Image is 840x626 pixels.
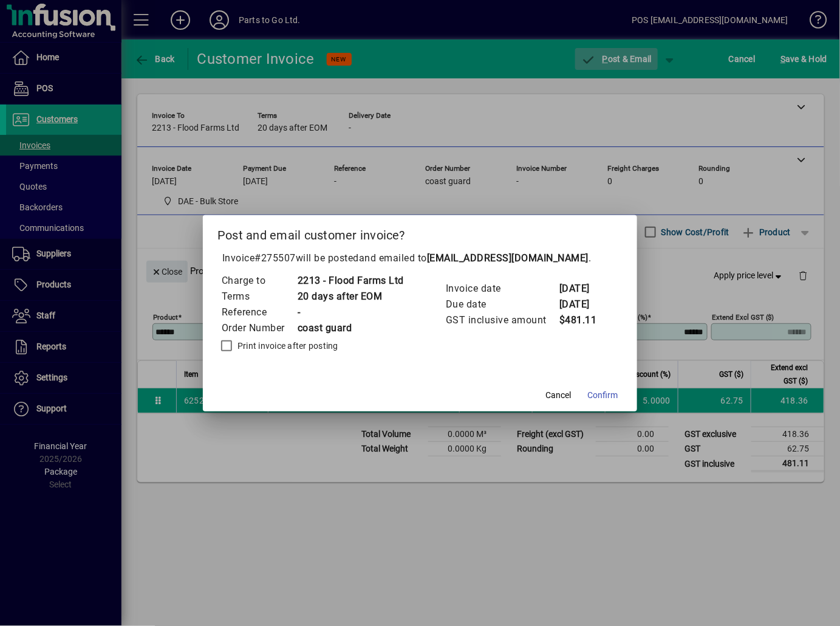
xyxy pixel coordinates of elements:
td: [DATE] [559,281,607,297]
span: Cancel [545,389,571,402]
p: Invoice will be posted . [217,251,623,266]
td: Invoice date [445,281,559,297]
td: coast guard [297,320,404,336]
td: 2213 - Flood Farms Ltd [297,273,404,289]
td: Reference [221,304,297,320]
h2: Post and email customer invoice? [203,215,637,250]
b: [EMAIL_ADDRESS][DOMAIN_NAME] [427,252,589,264]
td: Terms [221,289,297,304]
td: Charge to [221,273,297,289]
td: Order Number [221,320,297,336]
td: $481.11 [559,312,607,328]
button: Confirm [582,385,623,407]
span: and emailed to [359,252,589,264]
button: Cancel [539,385,578,407]
td: - [297,304,404,320]
td: Due date [445,297,559,312]
label: Print invoice after posting [235,340,338,352]
td: 20 days after EOM [297,289,404,304]
span: #275507 [255,252,296,264]
td: [DATE] [559,297,607,312]
td: GST inclusive amount [445,312,559,328]
span: Confirm [587,389,618,402]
